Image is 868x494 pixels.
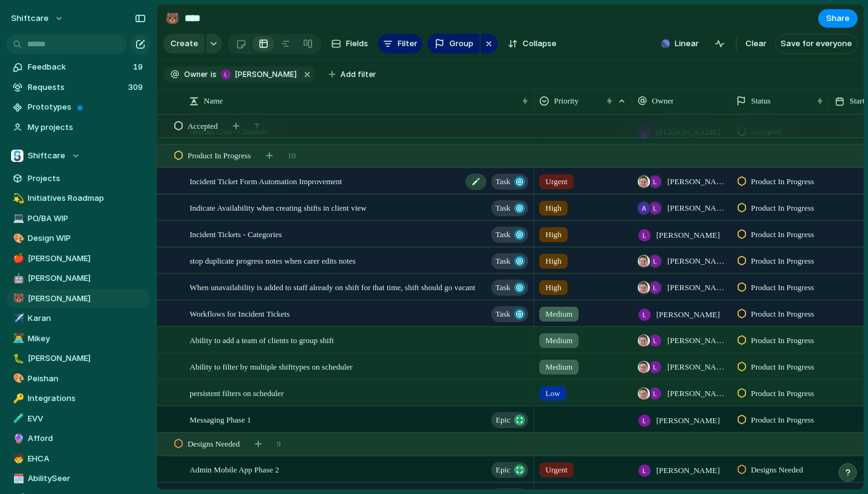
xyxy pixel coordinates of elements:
[211,69,217,80] span: is
[13,432,22,446] div: 🔮
[163,34,204,54] button: Create
[491,227,528,243] button: Task
[287,150,295,162] span: 10
[523,38,557,50] span: Collapse
[491,306,528,322] button: Task
[28,472,146,485] span: AbilitySeer
[11,352,23,365] button: 🐛
[751,202,814,214] span: Product In Progress
[6,469,150,488] div: 🗓️AbilitySeer
[751,281,814,294] span: Product In Progress
[554,95,579,107] span: Priority
[751,334,814,347] span: Product In Progress
[166,10,179,26] div: 🐻
[11,293,23,305] button: 🐻
[496,173,510,190] span: Task
[667,176,725,188] span: [PERSON_NAME] , [PERSON_NAME]
[667,281,725,294] span: [PERSON_NAME] , [PERSON_NAME]
[496,411,510,429] span: Epic
[545,281,561,294] span: High
[28,121,146,134] span: My projects
[745,38,766,50] span: Clear
[449,38,473,50] span: Group
[667,361,725,373] span: [PERSON_NAME] , [PERSON_NAME]
[545,176,568,188] span: Urgent
[6,269,150,288] a: 🤖[PERSON_NAME]
[188,438,240,450] span: Designs Needed
[28,432,146,445] span: Afford
[751,464,803,476] span: Designs Needed
[496,253,510,270] span: Task
[491,200,528,216] button: Task
[28,392,146,405] span: Integrations
[751,308,814,320] span: Product In Progress
[13,371,22,386] div: 🎨
[652,95,673,107] span: Owner
[346,38,368,50] span: Fields
[13,411,22,426] div: 🧪
[751,229,814,241] span: Product In Progress
[28,172,146,185] span: Projects
[11,12,49,25] span: shiftcare
[656,309,720,321] span: [PERSON_NAME]
[190,412,251,426] span: Messaging Phase 1
[496,461,510,479] span: Epic
[491,174,528,190] button: Task
[11,432,23,445] button: 🔮
[190,359,353,373] span: Ability to filter by multiple shifttypes on scheduler
[28,192,146,204] span: Initiatives Roadmap
[188,120,218,132] span: Accepted
[6,309,150,328] a: ✈️Karan
[545,334,573,347] span: Medium
[6,330,150,348] a: 👨‍💻Mikey
[11,213,23,225] button: 💻
[491,280,528,296] button: Task
[496,279,510,296] span: Task
[675,38,699,50] span: Linear
[751,387,814,400] span: Product In Progress
[656,415,720,427] span: [PERSON_NAME]
[6,410,150,428] a: 🧪EVV
[751,361,814,373] span: Product In Progress
[6,349,150,368] a: 🐛[PERSON_NAME]
[656,229,720,241] span: [PERSON_NAME]
[6,189,150,208] a: 💫Initiatives Roadmap
[781,38,852,50] span: Save for everyone
[11,312,23,325] button: ✈️
[28,272,146,285] span: [PERSON_NAME]
[188,150,251,162] span: Product In Progress
[171,38,198,50] span: Create
[28,453,146,465] span: EHCA
[13,291,22,306] div: 🐻
[6,209,150,228] a: 💻PO/BA WIP
[6,98,150,116] a: Prototypes
[133,61,145,73] span: 19
[751,255,814,267] span: Product In Progress
[13,331,22,346] div: 👨‍💻
[818,9,858,28] button: Share
[6,389,150,408] div: 🔑Integrations
[6,147,150,165] button: Shiftcare
[13,451,22,466] div: 🧒
[11,253,23,265] button: 🍎
[13,211,22,225] div: 💻
[667,255,725,267] span: [PERSON_NAME] , [PERSON_NAME]
[204,95,223,107] span: Name
[667,334,725,347] span: [PERSON_NAME] , [PERSON_NAME]
[11,192,23,204] button: 💫
[28,312,146,325] span: Karan
[751,414,814,426] span: Product In Progress
[6,429,150,448] a: 🔮Afford
[503,34,561,54] button: Collapse
[496,226,510,243] span: Task
[6,290,150,308] a: 🐻[PERSON_NAME]
[190,227,282,241] span: Incident Tickets - Categories
[751,95,771,107] span: Status
[235,69,297,80] span: [PERSON_NAME]
[190,462,279,476] span: Admin Mobile App Phase 2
